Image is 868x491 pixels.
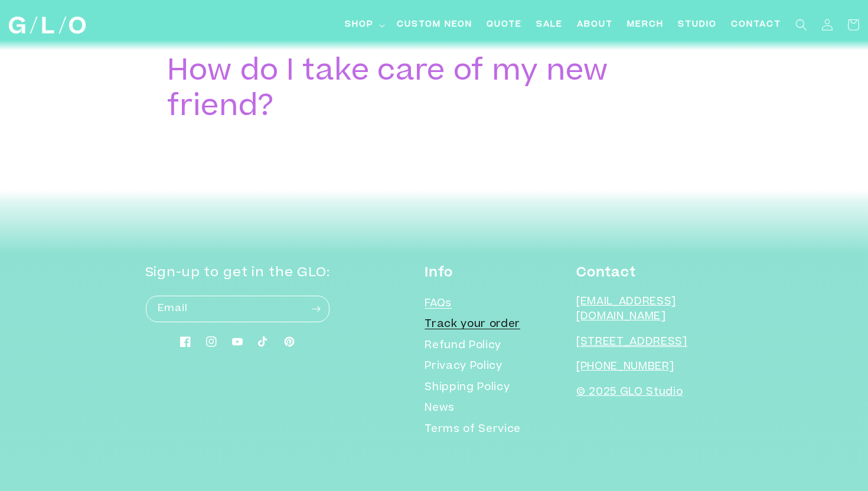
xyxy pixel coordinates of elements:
[724,12,788,38] a: Contact
[570,12,620,38] a: About
[304,295,329,323] button: Subscribe
[576,295,723,325] p: [EMAIL_ADDRESS][DOMAIN_NAME]
[487,19,522,31] span: Quote
[425,336,501,357] a: Refund Policy
[576,360,723,375] p: [PHONE_NUMBER]
[655,326,868,491] iframe: Chat Widget
[576,267,636,280] strong: Contact
[4,12,90,38] a: GLO Studio
[620,12,671,38] a: Merch
[576,385,723,401] p: © 2025 GLO Studio
[627,19,664,31] span: Merch
[425,398,455,420] a: News
[731,19,781,31] span: Contact
[345,19,374,31] span: Shop
[167,55,665,126] h3: How do I take care of my new friend?
[425,315,520,336] a: Track your order
[788,12,814,38] summary: Search
[576,338,687,348] a: [STREET_ADDRESS]
[678,19,717,31] span: Studio
[390,12,479,38] a: Custom Neon
[9,17,86,34] img: GLO Studio
[536,19,563,31] span: SALE
[425,267,452,280] strong: Info
[529,12,570,38] a: SALE
[671,12,724,38] a: Studio
[167,47,701,135] summary: How do I take care of my new friend?
[145,264,330,283] h2: Sign-up to get in the GLO:
[577,19,613,31] span: About
[425,356,502,378] a: Privacy Policy
[338,12,390,38] summary: Shop
[425,297,452,315] a: FAQs
[397,19,472,31] span: Custom Neon
[479,12,529,38] a: Quote
[425,378,510,399] a: Shipping Policy
[146,296,329,322] input: Email
[425,420,521,441] a: Terms of Service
